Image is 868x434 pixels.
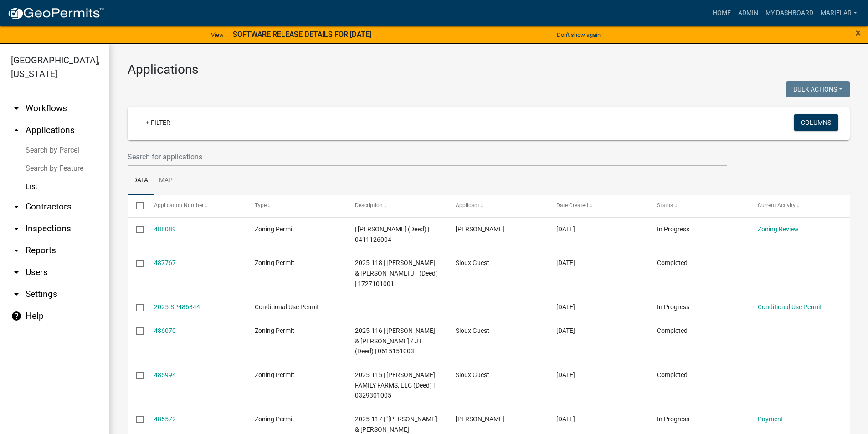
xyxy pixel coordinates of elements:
a: + Filter [139,114,178,131]
datatable-header-cell: Type [246,195,346,217]
span: 10/03/2025 [556,259,575,266]
datatable-header-cell: Date Created [548,195,648,217]
span: Applicant [456,202,479,209]
i: arrow_drop_down [11,289,22,300]
span: In Progress [657,415,689,423]
span: Sioux Guest [456,259,489,266]
button: Don't show again [553,27,604,42]
span: In Progress [657,303,689,311]
span: Completed [657,371,688,378]
span: Completed [657,327,688,334]
a: Data [128,166,154,195]
span: Application Number [154,202,204,209]
a: Map [154,166,178,195]
span: Conditional Use Permit [255,303,319,311]
span: Adam Bradshaw [456,415,504,423]
a: View [207,27,227,42]
i: help [11,311,22,322]
datatable-header-cell: Select [128,195,145,217]
span: Description [355,202,383,209]
datatable-header-cell: Status [648,195,749,217]
span: Status [657,202,673,209]
a: My Dashboard [762,5,817,22]
a: 485572 [154,415,176,423]
a: Zoning Review [758,225,799,233]
h3: Applications [128,62,850,77]
i: arrow_drop_down [11,103,22,114]
span: × [855,26,861,39]
datatable-header-cell: Current Activity [749,195,850,217]
a: Conditional Use Permit [758,303,822,311]
input: Search for applications [128,148,727,166]
span: 2025-118 | KOENE, PIET J. & ROSA A. JT (Deed) | 1727101001 [355,259,438,287]
span: Type [255,202,267,209]
button: Bulk Actions [786,81,850,97]
span: Zoning Permit [255,225,294,233]
a: 485994 [154,371,176,378]
a: 2025-SP486844 [154,303,200,311]
span: 2025-115 | KOOIMA FAMILY FARMS, LLC (Deed) | 0329301005 [355,371,435,399]
span: Sioux Guest [456,327,489,334]
span: | POLLEMA, JUSTIN L. (Deed) | 0411126004 [355,225,429,243]
span: Completed [657,259,688,266]
strong: SOFTWARE RELEASE DETAILS FOR [DATE] [233,30,371,39]
datatable-header-cell: Description [346,195,447,217]
a: Payment [758,415,783,423]
i: arrow_drop_up [11,125,22,136]
a: 488089 [154,225,176,233]
i: arrow_drop_down [11,245,22,256]
a: Admin [734,5,762,22]
span: Zoning Permit [255,259,294,266]
span: Justtin Pollema [456,225,504,233]
a: Home [709,5,734,22]
span: Sioux Guest [456,371,489,378]
span: Zoning Permit [255,371,294,378]
a: marielar [817,5,861,22]
span: In Progress [657,225,689,233]
span: Zoning Permit [255,327,294,334]
span: 09/30/2025 [556,327,575,334]
i: arrow_drop_down [11,223,22,234]
span: Current Activity [758,202,796,209]
datatable-header-cell: Application Number [145,195,246,217]
span: 10/05/2025 [556,225,575,233]
a: 486070 [154,327,176,334]
datatable-header-cell: Applicant [447,195,548,217]
span: Date Created [556,202,588,209]
i: arrow_drop_down [11,267,22,278]
a: 487767 [154,259,176,266]
span: Zoning Permit [255,415,294,423]
button: Close [855,27,861,38]
button: Columns [794,114,838,131]
i: arrow_drop_down [11,201,22,212]
span: 10/02/2025 [556,303,575,311]
span: 09/29/2025 [556,415,575,423]
span: 09/30/2025 [556,371,575,378]
span: 2025-116 | WALKER, JACK C. & KAY L. / JT (Deed) | 0615151003 [355,327,435,355]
